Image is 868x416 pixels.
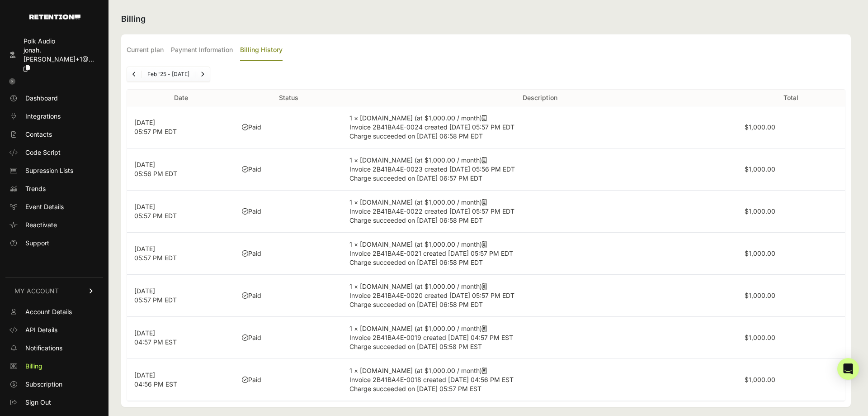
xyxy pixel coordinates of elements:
label: $1,000.00 [745,249,775,257]
span: Reactivate [25,220,57,230]
td: 1 × [DOMAIN_NAME] (at $1,000.00 / month) [342,148,737,191]
span: Billing [25,362,42,371]
a: Supression Lists [5,163,103,178]
td: Paid [235,191,342,233]
span: Charge succeeded on [DATE] 06:58 PM EDT [349,301,483,308]
span: Supression Lists [25,166,73,175]
span: Subscription [25,380,62,389]
span: Invoice 2B41BA4E-0024 created [DATE] 05:57 PM EDT [349,123,514,131]
a: Polk Audio jonah.[PERSON_NAME]+1@... [5,34,103,76]
p: [DATE] 05:56 PM EDT [134,160,227,178]
td: 1 × [DOMAIN_NAME] (at $1,000.00 / month) [342,106,737,148]
label: Current plan [127,40,164,61]
span: Charge succeeded on [DATE] 06:58 PM EDT [349,258,483,266]
span: Invoice 2B41BA4E-0018 created [DATE] 04:56 PM EST [349,376,514,383]
h2: Billing [121,13,851,25]
label: $1,000.00 [745,334,775,341]
div: Polk Audio [24,37,99,46]
th: Date [127,90,235,106]
p: [DATE] 04:57 PM EST [134,329,227,347]
th: Total [737,90,845,106]
td: 1 × [DOMAIN_NAME] (at $1,000.00 / month) [342,233,737,275]
label: $1,000.00 [745,292,775,299]
td: 1 × [DOMAIN_NAME] (at $1,000.00 / month) [342,191,737,233]
a: MY ACCOUNT [5,277,103,305]
span: Code Script [25,148,61,157]
a: Contacts [5,127,103,142]
span: Sign Out [25,398,51,407]
p: [DATE] 05:57 PM EDT [134,244,227,263]
a: Reactivate [5,218,103,232]
a: Event Details [5,200,103,214]
th: Status [235,90,342,106]
a: Trends [5,182,103,196]
a: Dashboard [5,91,103,105]
label: $1,000.00 [745,165,775,173]
span: Invoice 2B41BA4E-0023 created [DATE] 05:56 PM EDT [349,165,515,173]
a: Integrations [5,109,103,124]
span: MY ACCOUNT [14,287,59,296]
label: $1,000.00 [745,123,775,131]
img: Retention.com [29,14,80,19]
td: Paid [235,275,342,317]
a: Next [195,67,210,81]
td: 1 × [DOMAIN_NAME] (at $1,000.00 / month) [342,359,737,401]
div: Open Intercom Messenger [837,358,859,380]
span: Event Details [25,202,64,211]
span: Notifications [25,344,62,353]
a: Support [5,236,103,250]
span: Charge succeeded on [DATE] 06:58 PM EDT [349,216,483,224]
a: Subscription [5,377,103,392]
span: Dashboard [25,94,58,103]
a: Billing [5,359,103,373]
span: Charge succeeded on [DATE] 05:57 PM EST [349,385,481,392]
span: Invoice 2B41BA4E-0021 created [DATE] 05:57 PM EDT [349,249,513,257]
label: $1,000.00 [745,376,775,383]
a: API Details [5,323,103,337]
span: Charge succeeded on [DATE] 06:58 PM EDT [349,132,483,140]
a: Account Details [5,305,103,319]
label: $1,000.00 [745,207,775,215]
td: Paid [235,106,342,148]
td: 1 × [DOMAIN_NAME] (at $1,000.00 / month) [342,275,737,317]
td: Paid [235,148,342,191]
label: Payment Information [171,40,233,61]
a: Notifications [5,341,103,355]
span: Trends [25,184,46,193]
span: Charge succeeded on [DATE] 06:57 PM EDT [349,174,482,182]
li: Feb '25 - [DATE] [142,71,195,78]
span: API Details [25,325,57,335]
td: Paid [235,233,342,275]
span: Invoice 2B41BA4E-0019 created [DATE] 04:57 PM EST [349,334,513,341]
td: 1 × [DOMAIN_NAME] (at $1,000.00 / month) [342,317,737,359]
span: Charge succeeded on [DATE] 05:58 PM EST [349,343,482,350]
span: Account Details [25,307,72,316]
span: Support [25,239,49,248]
td: Paid [235,317,342,359]
a: Sign Out [5,395,103,410]
a: Code Script [5,145,103,160]
span: Invoice 2B41BA4E-0022 created [DATE] 05:57 PM EDT [349,207,514,215]
span: Integrations [25,112,61,121]
th: Description [342,90,737,106]
p: [DATE] 05:57 PM EDT [134,287,227,305]
span: Invoice 2B41BA4E-0020 created [DATE] 05:57 PM EDT [349,292,514,299]
td: Paid [235,359,342,401]
a: Previous [127,67,142,81]
p: [DATE] 05:57 PM EDT [134,118,227,136]
span: jonah.[PERSON_NAME]+1@... [24,46,94,63]
span: Contacts [25,130,52,139]
label: Billing History [240,40,283,61]
p: [DATE] 05:57 PM EDT [134,202,227,220]
p: [DATE] 04:56 PM EST [134,371,227,389]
